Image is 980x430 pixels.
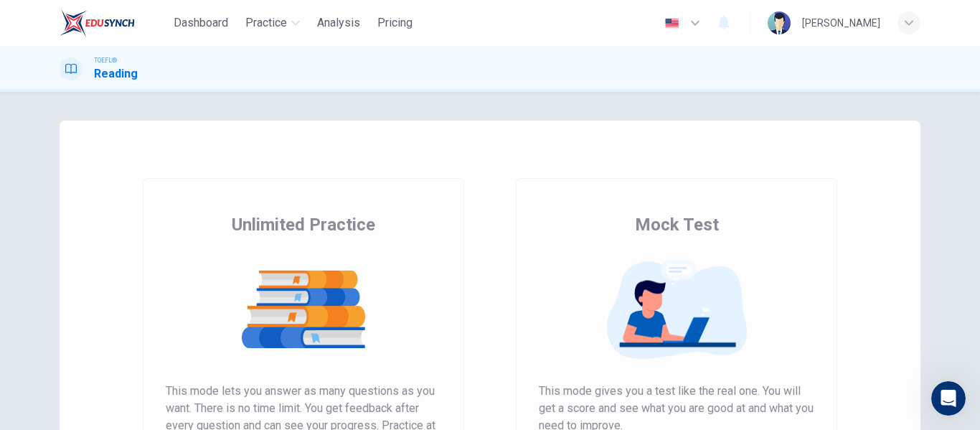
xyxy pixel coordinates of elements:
[45,61,57,73] button: Gif picker
[931,381,966,416] iframe: Intercom live chat
[802,14,880,32] div: [PERSON_NAME]
[70,18,133,32] p: Active 1h ago
[22,61,34,73] button: Emoji picker
[70,7,163,18] h1: [PERSON_NAME]
[12,31,203,55] textarea: Message…
[317,14,360,32] span: Analysis
[174,14,228,32] span: Dashboard
[245,14,287,32] span: Practice
[164,6,192,33] button: Home
[240,10,306,36] button: Practice
[311,10,366,36] button: Analysis
[663,18,681,29] img: en
[94,55,117,65] span: TOEFL®
[168,10,234,36] button: Dashboard
[91,61,103,73] button: Start recording
[768,11,791,34] img: Profile picture
[635,213,719,236] span: Mock Test
[68,61,80,73] button: Upload attachment
[174,55,197,78] button: Send a message…
[9,6,37,33] button: go back
[372,10,418,36] button: Pricing
[94,65,138,83] h1: Reading
[41,8,64,31] img: Profile image for Katherine
[60,9,168,37] a: EduSynch logo
[232,213,375,236] span: Unlimited Practice
[377,14,413,32] span: Pricing
[192,6,217,32] div: Close
[60,9,135,37] img: EduSynch logo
